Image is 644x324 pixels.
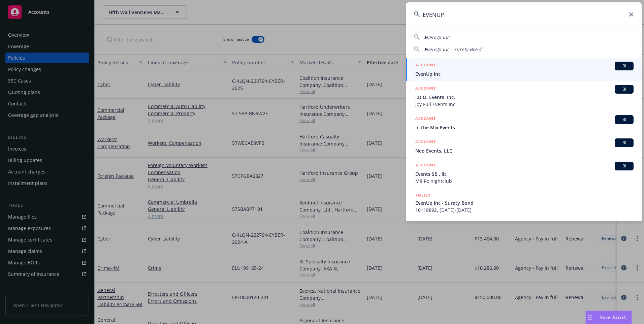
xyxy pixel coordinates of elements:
[415,85,436,93] h5: ACCOUNT
[415,101,634,108] span: Joy Full Events Inc.
[424,34,427,40] span: E
[415,170,634,177] span: Events SB , llc
[415,192,431,199] h5: POLICY
[586,311,594,324] div: Drag to move
[415,124,634,131] span: In the Mix Events
[600,314,626,320] span: Nova Assist
[415,94,634,101] span: I.D.O. Events, Inc.
[415,115,436,123] h5: ACCOUNT
[617,63,631,69] span: BI
[406,2,642,27] input: Search...
[406,111,642,135] a: ACCOUNTBIIn the Mix Events
[427,46,481,53] span: venUp Inc - Surety Bond
[424,46,427,53] span: E
[617,86,631,92] span: BI
[415,162,436,170] h5: ACCOUNT
[406,135,642,158] a: ACCOUNTBINeo Events, LLC
[617,117,631,123] span: BI
[415,177,634,185] span: M8 Rx nightclub
[406,188,642,217] a: POLICYEvenUp Inc - Surety Bond10118892, [DATE]-[DATE]
[415,147,634,154] span: Neo Events, LLC
[406,58,642,81] a: ACCOUNTBIEvenUp Inc
[415,70,634,77] span: EvenUp Inc
[406,81,642,111] a: ACCOUNTBII.D.O. Events, Inc.Joy Full Events Inc.
[617,140,631,146] span: BI
[585,311,632,324] button: Nova Assist
[415,199,634,206] span: EvenUp Inc - Surety Bond
[427,34,449,40] span: venUp Inc
[415,206,634,214] span: 10118892, [DATE]-[DATE]
[406,158,642,188] a: ACCOUNTBIEvents SB , llcM8 Rx nightclub
[415,138,436,147] h5: ACCOUNT
[415,62,436,70] h5: ACCOUNT
[617,163,631,169] span: BI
